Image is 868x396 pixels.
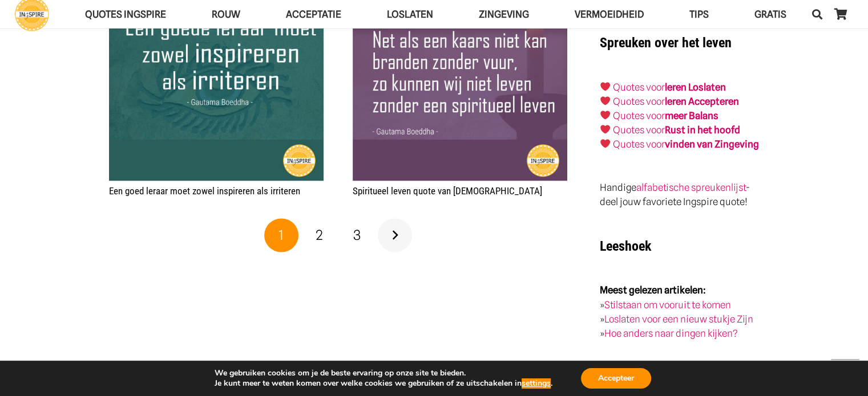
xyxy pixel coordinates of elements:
[316,227,323,243] span: 2
[353,227,361,243] span: 3
[600,181,759,209] p: Handige - deel jouw favoriete Ingspire quote!
[665,110,718,121] strong: meer Balans
[831,359,859,387] a: Terug naar top
[689,9,709,20] span: TIPS
[613,96,665,107] a: Quotes voor
[665,138,759,150] strong: vinden van Zingeving
[264,218,298,252] span: Pagina 1
[600,124,610,134] img: ❤
[575,9,644,20] span: VERMOEIDHEID
[600,238,651,254] strong: Leeshoek
[613,124,740,136] a: Quotes voorRust in het hoofd
[754,9,786,20] span: GRATIS
[600,138,610,148] img: ❤
[479,9,529,20] span: Zingeving
[215,378,552,389] p: Je kunt meer te weten komen over welke cookies we gebruiken of ze uitschakelen in .
[302,218,336,252] a: Pagina 2
[600,284,706,296] strong: Meest gelezen artikelen:
[600,35,732,51] strong: Spreuken over het leven
[604,299,731,310] a: Stilstaan om vooruit te komen
[636,182,746,193] a: alfabetische spreukenlijst
[613,81,665,93] a: Quotes voor
[340,218,374,252] a: Pagina 3
[604,327,738,338] a: Hoe anders naar dingen kijken?
[109,185,300,197] a: Een goed leraar moet zowel inspireren als irriteren
[600,110,610,120] img: ❤
[604,313,753,324] a: Loslaten voor een nieuw stukje Zijn
[613,138,759,150] a: Quotes voorvinden van Zingeving
[665,96,739,107] a: leren Accepteren
[278,227,284,243] span: 1
[665,81,726,93] a: leren Loslaten
[387,9,433,20] span: Loslaten
[600,96,610,105] img: ❤
[600,81,610,91] img: ❤
[581,368,651,389] button: Accepteer
[85,9,166,20] span: QUOTES INGSPIRE
[665,124,740,136] strong: Rust in het hoofd
[353,185,542,197] a: Spiritueel leven quote van [DEMOGRAPHIC_DATA]
[522,378,551,389] button: settings
[212,9,240,20] span: ROUW
[600,283,759,340] p: » » »
[613,110,718,121] a: Quotes voormeer Balans
[215,368,552,378] p: We gebruiken cookies om je de beste ervaring op onze site te bieden.
[286,9,341,20] span: Acceptatie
